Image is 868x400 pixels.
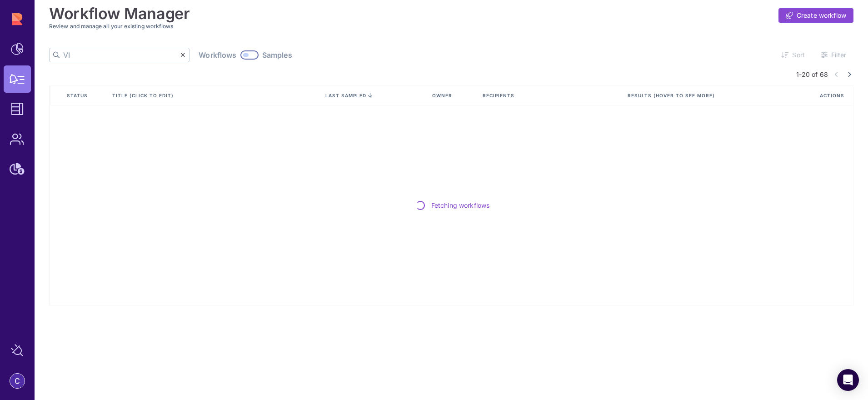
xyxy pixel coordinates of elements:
span: Workflows [199,50,236,60]
span: Samples [262,50,292,60]
span: Filter [831,50,846,60]
span: Results (Hover to see more) [628,92,717,99]
span: last sampled [325,93,366,98]
span: Status [67,92,90,99]
h3: Review and manage all your existing workflows [49,23,853,30]
h1: Workflow Manager [49,5,190,23]
span: Fetching workflows [431,200,490,210]
span: 1-20 of 68 [796,70,828,79]
div: Open Intercom Messenger [837,369,859,391]
span: Owner [432,92,454,99]
span: Title (click to edit) [112,92,175,99]
img: account-photo [10,374,25,388]
span: Recipients [483,92,516,99]
input: Search by title [63,48,180,62]
span: Actions [820,92,846,99]
span: Create workflow [797,11,846,20]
